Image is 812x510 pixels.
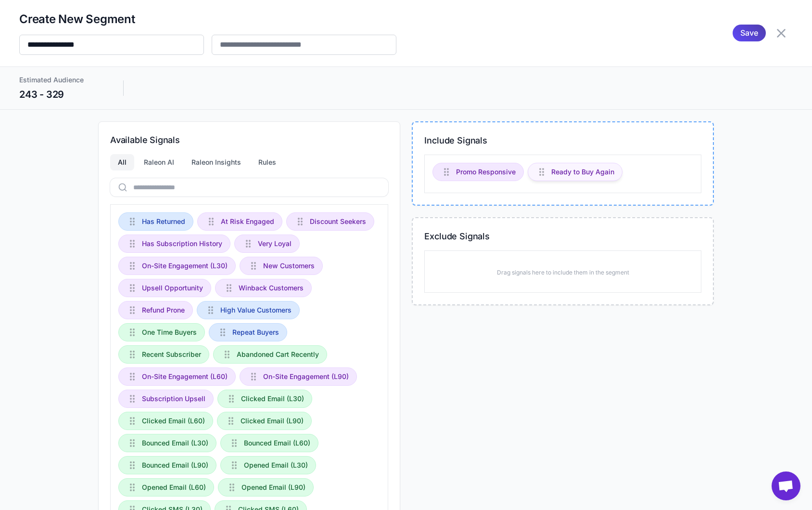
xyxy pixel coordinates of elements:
span: High Value Customers [220,305,292,315]
span: Clicked Email (L60) [142,416,205,426]
div: Rules [251,154,284,170]
span: Repeat Buyers [232,327,279,338]
span: On-Site Engagement (L90) [263,371,349,382]
span: On-Site Engagement (L60) [142,371,228,382]
span: Upsell Opportunity [142,283,203,293]
h3: Include Signals [424,134,701,147]
span: At Risk Engaged [221,216,274,227]
span: New Customers [263,261,315,271]
span: Opened Email (L90) [241,482,305,493]
div: All [110,154,134,170]
span: Promo Responsive [456,167,516,177]
h3: Exclude Signals [424,230,701,243]
div: Raleon AI [136,154,182,170]
span: Abandoned Cart Recently [237,349,319,360]
span: Clicked Email (L30) [241,393,304,404]
span: Opened Email (L30) [244,460,308,471]
span: Very Loyal [258,238,292,249]
span: Opened Email (L60) [142,482,206,493]
span: Save [740,25,758,41]
span: Bounced Email (L60) [244,438,310,448]
div: Estimated Audience [19,75,104,85]
span: Recent Subscriber [142,349,201,360]
h3: Available Signals [110,133,388,146]
span: Bounced Email (L30) [142,438,208,448]
div: Raleon Insights [184,154,249,170]
span: Has Subscription History [142,238,222,249]
span: Clicked Email (L90) [241,416,304,426]
span: Refund Prone [142,305,185,315]
span: Has Returned [142,216,185,227]
span: Subscription Upsell [142,393,205,404]
div: Open chat [772,471,800,500]
div: 243 - 329 [19,87,104,102]
span: Discount Seekers [310,216,366,227]
span: One Time Buyers [142,327,197,338]
span: Ready to Buy Again [551,167,614,177]
span: Bounced Email (L90) [142,460,208,471]
span: Winback Customers [239,283,304,293]
p: Drag signals here to include them in the segment [497,268,629,277]
h2: Create New Segment [19,12,396,27]
span: On-Site Engagement (L30) [142,261,228,271]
